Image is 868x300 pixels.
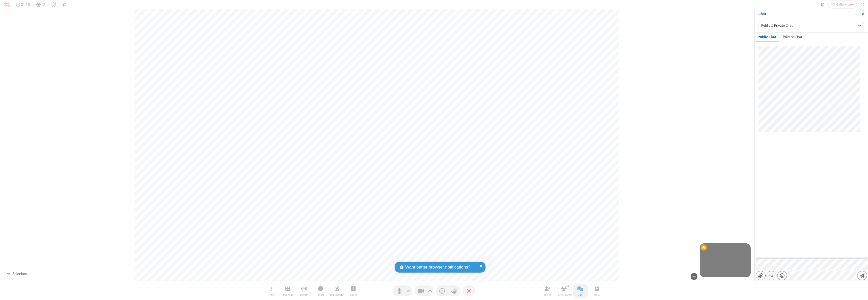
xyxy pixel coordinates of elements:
[317,293,324,296] span: Record
[448,285,460,296] button: Raise hand
[589,284,604,298] button: Open poll
[280,284,295,298] button: Manage Breakout Rooms
[330,293,344,296] span: Whiteboard
[43,2,45,7] span: 2
[857,271,867,280] button: Send message
[573,284,588,298] button: Close chat
[34,1,47,8] button: Open participant list
[761,23,793,28] span: Public & Private Chat
[10,271,29,277] div: Selenium
[463,285,475,296] button: End or leave meeting
[268,293,274,296] span: More
[594,293,600,296] span: Polls
[557,293,572,296] span: Participants
[405,285,412,296] button: Audio settings
[264,284,279,298] button: Open menu
[350,293,357,296] span: Share
[296,284,312,298] button: Start streaming
[836,3,855,7] span: Gallery view
[777,271,787,280] button: Open menu
[4,2,10,8] img: QA Selenium DO NOT DELETE OR CHANGE
[540,284,555,298] button: Invite participants (⌘+Shift+I)
[21,2,30,7] span: 01:16
[405,264,470,271] span: Want better browser notifications?
[767,271,776,280] button: Show formatting
[436,285,448,296] button: Send a reaction
[393,285,412,296] button: Mute (⌘+Shift+A)
[427,285,433,296] button: Video setting
[858,9,868,19] button: Close sidebar
[578,293,583,296] span: Chat
[49,1,59,8] div: Meeting details Encryption enabled
[415,285,433,296] button: Stop video (⌘+Shift+V)
[566,283,570,288] div: 2
[859,1,866,8] button: Fullscreen
[556,284,572,298] button: Open participant list
[14,1,32,8] div: Timer
[689,270,699,282] button: Hide
[758,11,858,17] p: Chat
[329,284,344,298] button: Open shared whiteboard
[300,293,308,296] span: Stream
[313,284,328,298] button: Start recording
[780,32,805,42] button: Private Chat
[819,1,827,8] button: Using system theme
[346,284,361,298] button: Start sharing
[282,293,293,296] span: Breakout
[755,32,780,42] button: Public Chat
[544,293,551,296] span: Invite
[60,1,68,8] button: Conversation
[828,1,857,8] button: Change layout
